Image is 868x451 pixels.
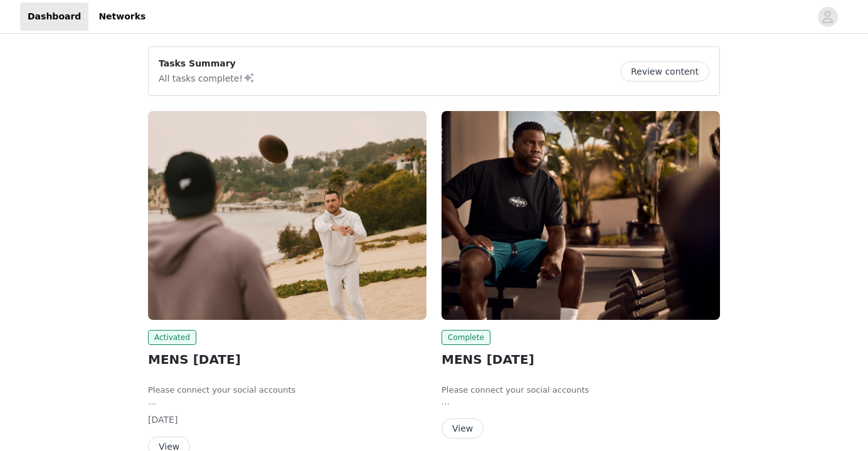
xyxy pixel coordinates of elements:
img: Fabletics [442,111,720,320]
span: [DATE] [148,415,177,425]
button: Review content [620,61,709,82]
a: Dashboard [20,3,88,31]
a: View [442,424,484,433]
p: Tasks Summary [159,57,255,70]
div: avatar [822,7,834,27]
h2: MENS [DATE] [442,350,720,369]
p: All tasks complete! [159,70,255,85]
h2: MENS [DATE] [148,350,426,369]
li: Please connect your social accounts [148,384,426,396]
li: Please connect your social accounts [442,384,720,396]
span: Complete [442,330,490,345]
button: View [442,418,484,438]
a: Networks [91,3,153,31]
img: Fabletics [148,111,426,320]
span: Activated [148,330,196,345]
